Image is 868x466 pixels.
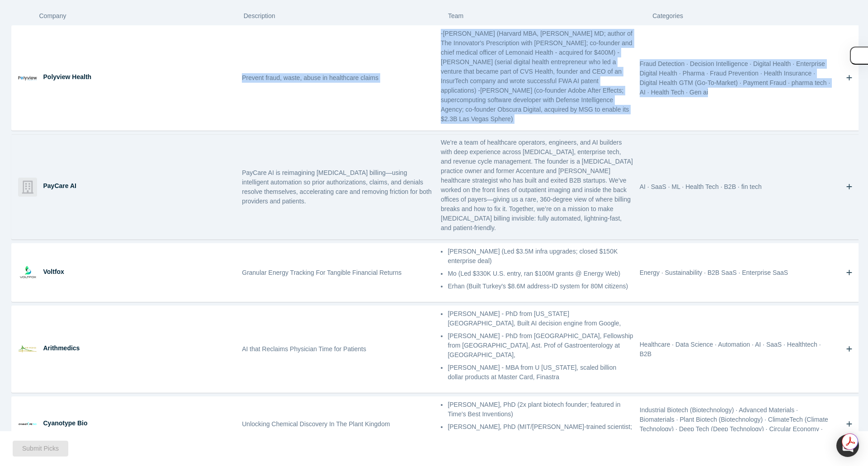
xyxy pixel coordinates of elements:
[637,244,835,301] div: Energy · Sustainability · B2B SaaS · Enterprise SaaS
[43,72,236,82] div: Polyview Health
[448,331,633,360] p: [PERSON_NAME] - PhD from [GEOGRAPHIC_DATA], Fellowship from [GEOGRAPHIC_DATA], Ast. Prof of Gastr...
[448,282,633,291] p: Erhan (Built Turkey's $8.6M address-ID system for 80M citizens)
[448,363,633,382] p: [PERSON_NAME] - MBA from U [US_STATE], scaled billion dollar products at Master Card, Finastra
[448,269,633,278] p: Mo (Led $330K U.S. entry, ran $100M grants @ Energy Web)
[18,178,37,197] img: PayCare AI
[239,244,438,301] div: Granular Energy Tracking For Tangible Financial Returns
[448,400,633,419] p: [PERSON_NAME], PhD (2x plant biotech founder; featured in Time's Best Inventions)
[43,419,236,428] div: Cyanotype Bio
[448,6,652,25] div: Team
[239,397,438,452] div: Unlocking Chemical Discovery In The Plant Kingdom
[835,306,863,392] button: Bookmark
[448,309,633,328] p: [PERSON_NAME] - PhD from [US_STATE][GEOGRAPHIC_DATA], Built AI decision engine from Google,
[239,306,438,392] div: AI that Reclaims Physician Time for Patients
[39,6,244,25] div: Company
[441,138,633,233] p: We’re a team of healthcare operators, engineers, and AI builders with deep experience across [MED...
[441,29,633,124] p: -[PERSON_NAME] (Harvard MBA, [PERSON_NAME] MD; author of The Innovator's Prescription with [PERSO...
[43,267,236,277] div: Voltfox
[637,135,835,239] div: AI · SaaS · ML · Health Tech · B2B · fin tech
[18,415,37,434] img: Cyanotype Bio
[637,306,835,392] div: Healthcare · Data Science · Automation · AI · SaaS · Healthtech · B2B
[18,340,37,359] img: Arithmedics
[652,6,857,25] div: Categories
[239,26,438,130] div: Prevent fraud, waste, abuse in healthcare claims
[448,247,633,266] p: [PERSON_NAME] (Led $3.5M infra upgrades; closed $150K enterprise deal)
[637,26,835,130] div: Fraud Detection · Decision Intelligence · Digital Health · Enterprise Digital Health · Pharma · F...
[244,6,448,25] div: Description
[448,422,633,441] p: [PERSON_NAME], PhD (MIT/[PERSON_NAME]-trained scientist; [PERSON_NAME] and [PERSON_NAME]-funded r...
[637,397,835,452] div: Industrial Biotech (Biotechnology) · Advanced Materials · Biomaterials · Plant Biotech (Biotechno...
[835,25,863,130] button: Bookmark
[18,263,37,282] img: Voltfox
[13,441,68,457] button: Submit Picks
[43,344,236,353] div: Arithmedics
[43,181,236,191] div: PayCare AI
[835,244,863,301] button: Bookmark
[18,69,37,88] img: Polyview Health
[835,397,863,452] button: Bookmark
[835,135,863,239] button: Bookmark
[239,135,438,239] div: PayCare AI is reimagining [MEDICAL_DATA] billing—using intelligent automation so prior authorizat...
